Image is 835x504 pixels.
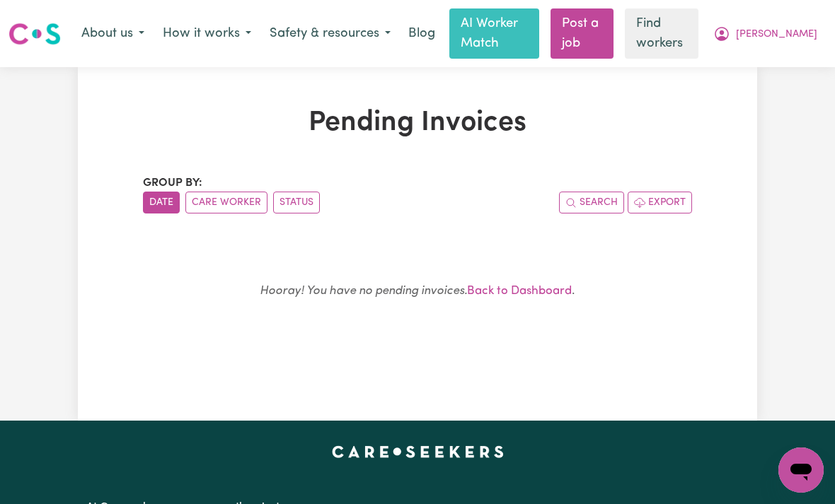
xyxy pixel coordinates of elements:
[72,19,154,49] button: About us
[143,107,692,141] h1: Pending Invoices
[559,192,624,213] button: Search
[704,19,827,49] button: My Account
[154,19,260,49] button: How it works
[143,177,202,189] span: Group by:
[260,285,575,297] small: .
[449,8,539,59] a: AI Worker Match
[467,285,572,297] a: Back to Dashboard
[736,27,817,42] span: [PERSON_NAME]
[260,285,467,297] em: Hooray! You have no pending invoices.
[8,18,61,50] a: Careseekers logo
[273,192,320,213] button: sort invoices by paid status
[400,18,444,49] a: Blog
[628,192,692,213] button: Export
[551,8,614,59] a: Post a job
[332,446,504,457] a: Careseekers home page
[8,21,61,47] img: Careseekers logo
[185,192,267,213] button: sort invoices by care worker
[260,19,400,49] button: Safety & resources
[143,192,180,213] button: sort invoices by date
[625,8,698,59] a: Find workers
[778,447,824,493] iframe: Button to launch messaging window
